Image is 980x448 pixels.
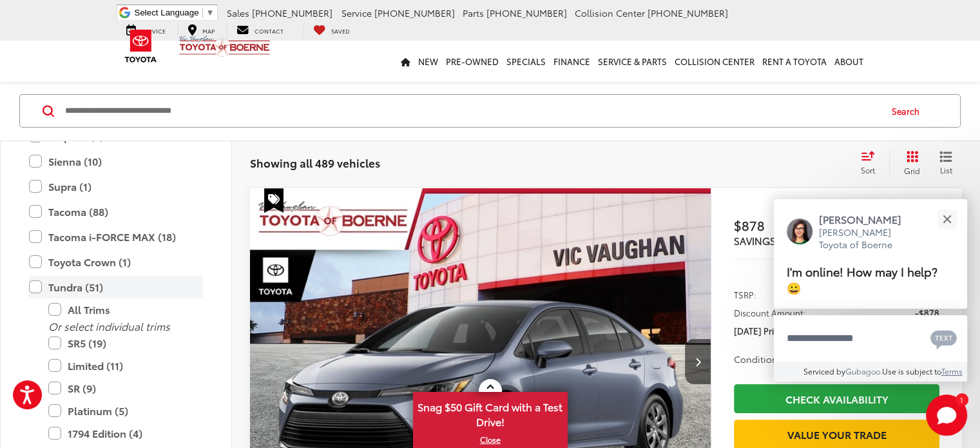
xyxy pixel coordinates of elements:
a: Select Language​ [135,8,215,17]
button: Conditional Toyota Offers [734,353,864,365]
span: Select Language [135,8,199,17]
span: Special [264,188,283,213]
a: Pre-Owned [442,41,503,82]
span: Showing all 489 vehicles [250,155,380,170]
span: TSRP: [734,288,756,301]
label: Toyota Crown (1) [29,251,203,273]
a: Map [178,23,224,36]
a: Specials [503,41,550,82]
span: Use is subject to [882,365,941,376]
span: [PHONE_NUMBER] [648,6,728,19]
textarea: Type your message [774,315,967,362]
span: Discount Amount: [734,306,806,319]
button: Grid View [889,150,930,176]
label: All Trims [48,298,203,321]
span: Parts [463,6,484,19]
input: Search by Make, Model, or Keyword [64,95,879,126]
span: Snag $50 Gift Card with a Test Drive! [414,393,566,433]
label: Supra (1) [29,175,203,198]
span: Conditional Toyota Offers [734,353,862,365]
svg: Text [930,329,957,349]
a: Service & Parts: Opens in a new tab [594,41,671,82]
p: [PERSON_NAME] [819,212,914,226]
button: Toggle Chat Window [926,394,967,436]
button: List View [930,150,962,176]
span: SAVINGS [734,233,776,248]
span: Grid [904,165,920,176]
i: Or select individual trims [48,318,170,333]
a: New [414,41,442,82]
label: SR (9) [48,377,203,400]
span: Serviced by [803,365,845,376]
a: Rent a Toyota [758,41,831,82]
label: Sienna (10) [29,150,203,173]
span: Collision Center [575,6,645,19]
img: Vic Vaughan Toyota of Boerne [178,35,271,57]
span: ▼ [206,8,215,17]
a: Check Availability [734,384,939,413]
span: [PHONE_NUMBER] [252,6,332,19]
button: Close [933,206,961,233]
button: Chat with SMS [927,324,961,353]
a: Contact [227,23,293,36]
span: $878 [734,215,837,235]
label: Tacoma (88) [29,200,203,223]
button: Next image [685,339,711,384]
a: Gubagoo. [845,365,882,376]
span: [PHONE_NUMBER] [374,6,455,19]
label: Platinum (5) [48,400,203,422]
img: Toyota [117,25,165,67]
span: [DATE] Price: [734,324,785,337]
label: Tundra (51) [29,276,203,298]
a: About [831,41,867,82]
label: SR5 (19) [48,332,203,355]
button: Select sort value [854,150,889,176]
svg: Start Chat [926,394,967,436]
button: Search [879,95,938,127]
a: Terms [941,365,963,376]
div: Close[PERSON_NAME][PERSON_NAME] Toyota of BoerneI'm online! How may I help? 😀Type your messageCha... [774,199,967,382]
a: Service [117,23,175,36]
a: Home [397,41,414,82]
span: I'm online! How may I help? 😀 [787,263,937,296]
span: Sort [861,164,875,175]
span: List [939,164,952,175]
a: Finance [550,41,594,82]
a: Collision Center [671,41,758,82]
label: 1794 Edition (4) [48,422,203,445]
span: Sales [227,6,249,19]
label: Limited (11) [48,355,203,377]
span: [PHONE_NUMBER] [486,6,567,19]
label: Tacoma i-FORCE MAX (18) [29,226,203,248]
p: [PERSON_NAME] Toyota of Boerne [819,226,914,251]
span: 1 [960,396,963,402]
span: Service [341,6,372,19]
span: Saved [331,26,350,35]
a: My Saved Vehicles [303,23,360,36]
